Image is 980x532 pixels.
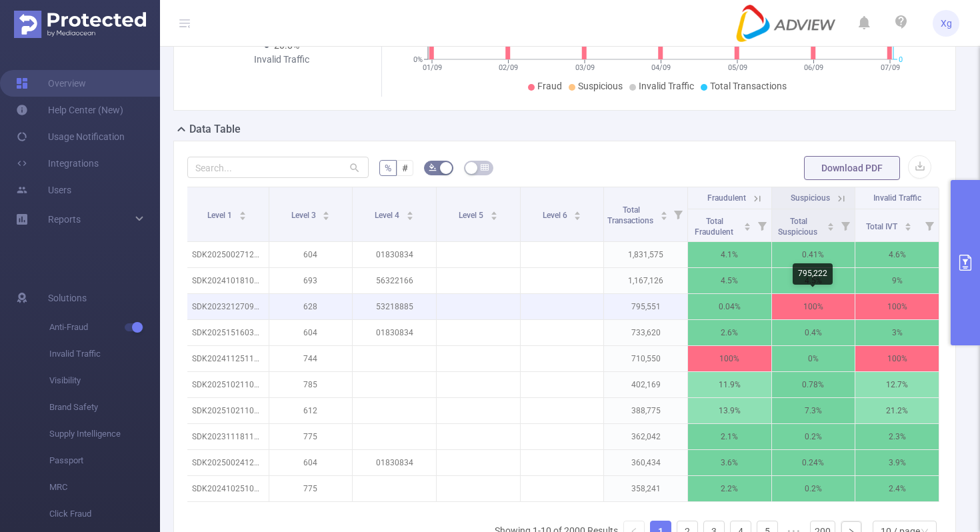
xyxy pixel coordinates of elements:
[695,217,735,237] span: Total Fraudulent
[353,320,436,345] p: 01830834
[772,294,855,319] p: 100%
[904,221,911,225] i: icon: caret-up
[269,320,353,345] p: 604
[269,450,353,475] p: 604
[269,294,353,319] p: 628
[604,450,687,475] p: 360,434
[16,70,86,97] a: Overview
[16,97,123,123] a: Help Center (New)
[604,268,687,293] p: 1,167,126
[407,209,414,213] i: icon: caret-up
[16,150,99,177] a: Integrations
[490,215,497,219] i: icon: caret-down
[269,424,353,449] p: 775
[322,209,330,217] div: Sort
[185,398,269,423] p: SDK20251021100302ytwiya4hooryady
[48,214,81,225] span: Reports
[237,53,327,67] div: Invalid Traffic
[490,209,497,213] i: icon: caret-up
[855,450,939,475] p: 3.9%
[49,501,160,527] span: Click Fraud
[537,81,562,91] span: Fraud
[904,225,911,229] i: icon: caret-down
[827,221,835,225] i: icon: caret-up
[481,163,489,171] i: icon: table
[185,320,269,345] p: SDK20251516030429lmclyvf9c9xdsaf
[772,372,855,397] p: 0.78%
[855,476,939,501] p: 2.4%
[604,476,687,501] p: 358,241
[49,341,160,367] span: Invalid Traffic
[772,398,855,423] p: 7.3%
[604,242,687,267] p: 1,831,575
[604,398,687,423] p: 388,775
[16,177,71,203] a: Users
[688,398,771,423] p: 13.9%
[291,211,318,220] span: Level 3
[185,424,269,449] p: SDK202311181109372h9tq4d4s4thput
[574,209,581,213] i: icon: caret-up
[604,320,687,345] p: 733,620
[385,163,391,173] span: %
[688,476,771,501] p: 2.2%
[269,242,353,267] p: 604
[855,398,939,423] p: 21.2%
[402,163,408,173] span: #
[873,193,921,203] span: Invalid Traffic
[669,187,687,241] i: Filter menu
[772,320,855,345] p: 0.4%
[353,450,436,475] p: 01830834
[323,215,330,219] i: icon: caret-down
[688,242,771,267] p: 4.1%
[269,268,353,293] p: 693
[688,320,771,345] p: 2.6%
[578,81,623,91] span: Suspicious
[185,450,269,475] p: SDK20250024120440s9o32v01x1cbt8u
[904,221,912,229] div: Sort
[743,221,751,225] i: icon: caret-up
[855,320,939,345] p: 3%
[49,474,160,501] span: MRC
[269,346,353,371] p: 744
[941,10,952,37] span: Xg
[772,242,855,267] p: 0.41%
[499,63,518,72] tspan: 02/09
[459,211,485,220] span: Level 5
[793,263,833,285] div: 795,222
[753,209,771,241] i: Filter menu
[543,211,569,220] span: Level 6
[710,81,787,91] span: Total Transactions
[185,294,269,319] p: SDK20232127090600ihc7bnltxzocq8b
[406,209,414,217] div: Sort
[49,421,160,447] span: Supply Intelligence
[772,476,855,501] p: 0.2%
[881,63,900,72] tspan: 07/09
[772,346,855,371] p: 0%
[187,157,369,178] input: Search...
[855,346,939,371] p: 100%
[728,63,747,72] tspan: 05/09
[48,206,81,233] a: Reports
[16,123,125,150] a: Usage Notification
[607,205,655,225] span: Total Transactions
[772,268,855,293] p: 4.5%
[688,450,771,475] p: 3.6%
[778,217,819,237] span: Total Suspicious
[239,209,247,217] div: Sort
[323,209,330,213] i: icon: caret-up
[185,346,269,371] p: SDK20241125111157euijkedccjrky63
[185,242,269,267] p: SDK20250027120226cxxdb7eglzgd08b
[661,209,668,213] i: icon: caret-up
[688,294,771,319] p: 0.04%
[855,268,939,293] p: 9%
[574,215,581,219] i: icon: caret-down
[353,242,436,267] p: 01830834
[743,221,751,229] div: Sort
[48,285,87,311] span: Solutions
[49,394,160,421] span: Brand Safety
[772,424,855,449] p: 0.2%
[743,225,751,229] i: icon: caret-down
[269,476,353,501] p: 775
[836,209,855,241] i: Filter menu
[207,211,234,220] span: Level 1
